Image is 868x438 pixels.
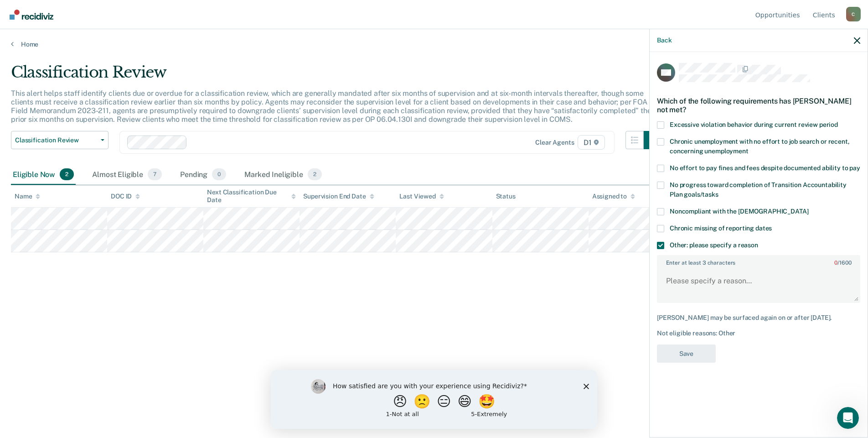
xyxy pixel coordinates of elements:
iframe: Intercom live chat [837,407,859,429]
span: 2 [308,168,322,180]
div: DOC ID [111,193,140,200]
span: Classification Review [15,136,97,144]
div: Almost Eligible [90,165,164,185]
div: Last Viewed [399,193,444,200]
span: D1 [578,135,605,150]
div: Status [496,193,516,200]
div: Marked Ineligible [243,165,324,185]
p: This alert helps staff identify clients due or overdue for a classification review, which are gen... [11,89,651,124]
div: Clear agents [535,139,574,146]
div: Eligible Now [11,165,76,185]
div: C [846,7,861,21]
label: Enter at least 3 characters [658,256,859,266]
span: Other: please specify a reason [670,241,758,249]
button: Save [657,344,716,363]
div: [PERSON_NAME] may be surfaced again on or after [DATE]. [657,314,860,322]
button: Back [657,36,672,44]
iframe: Survey by Kim from Recidiviz [271,370,597,429]
div: Not eligible reasons: Other [657,329,860,337]
span: 0 [834,260,837,266]
span: No effort to pay fines and fees despite documented ability to pay [670,164,860,172]
span: No progress toward completion of Transition Accountability Plan goals/tasks [670,181,847,198]
span: Chronic unemployment with no effort to job search or recent, concerning unemployment [670,138,850,155]
a: Home [11,40,857,48]
div: Assigned to [592,193,635,200]
div: Pending [178,165,228,185]
span: / 1600 [834,260,851,266]
span: Chronic missing of reporting dates [670,224,772,232]
span: Excessive violation behavior during current review period [670,121,838,128]
img: Recidiviz [10,10,53,20]
span: 2 [60,168,74,180]
div: Name [15,193,40,200]
span: 0 [212,168,226,180]
div: Supervision End Date [303,193,374,200]
button: Profile dropdown button [846,7,861,21]
div: Next Classification Due Date [207,188,296,204]
div: Which of the following requirements has [PERSON_NAME] not met? [657,89,860,121]
div: Classification Review [11,63,662,89]
span: 7 [148,168,162,180]
span: Noncompliant with the [DEMOGRAPHIC_DATA] [670,208,808,215]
